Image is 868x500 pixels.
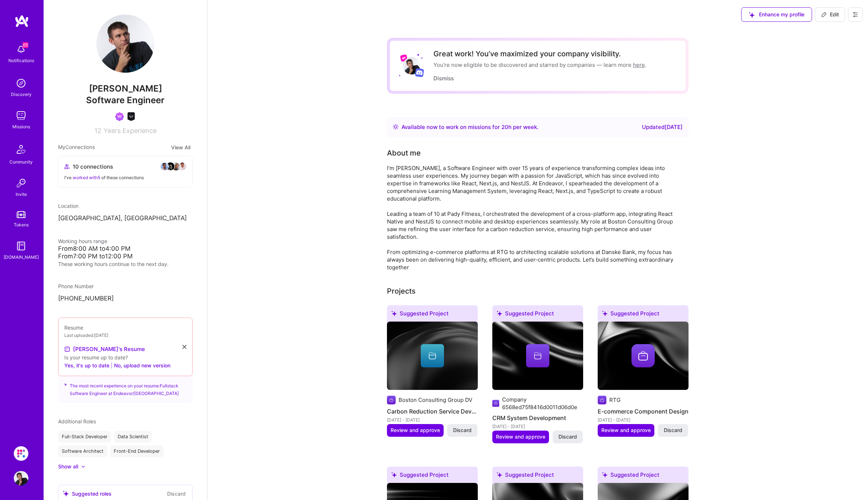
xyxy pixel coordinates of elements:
[393,124,399,130] img: Availability
[58,283,94,289] span: Phone Number
[664,427,682,434] span: Discard
[633,61,645,68] a: here
[64,345,145,354] a: [PERSON_NAME]'s Resume
[631,344,655,367] img: Company logo
[558,433,577,440] span: Discard
[401,123,538,132] div: Available now to work on missions for h per week .
[12,141,30,158] img: Community
[127,112,136,121] img: AI Course Graduate
[64,331,186,339] div: Last uploaded: [DATE]
[14,176,28,190] img: Invite
[94,127,101,134] span: 12
[447,424,477,436] button: Discard
[433,74,454,82] button: Dismiss
[387,467,478,486] div: Suggested Project
[14,471,28,485] img: User Avatar
[598,305,689,324] div: Suggested Project
[58,245,193,253] div: From 8:00 AM to 4:00 PM
[114,361,170,370] button: No, upload new version
[598,424,654,436] button: Review and approve
[64,382,67,387] i: icon SuggestedTeams
[73,163,113,170] span: 10 connections
[86,95,165,105] span: Software Engineer
[58,260,193,268] div: These working hours continue to the next day.
[598,467,689,486] div: Suggested Project
[496,433,545,440] span: Review and approve
[73,175,100,180] span: worked with 5
[8,57,34,64] div: Notifications
[64,354,186,361] div: Is your resume up to date?
[64,164,70,169] i: icon Collaborator
[64,361,109,370] button: Yes, it's up to date
[387,407,478,416] h4: Carbon Reduction Service Development
[58,253,193,260] div: From 7:00 PM to 12:00 PM
[492,305,583,324] div: Suggested Project
[492,467,583,486] div: Suggested Project
[104,127,157,134] span: Years Experience
[492,431,549,443] button: Review and approve
[598,407,689,416] h4: E-commerce Component Design
[166,162,175,171] img: avatar
[96,15,154,73] img: User Avatar
[14,108,28,123] img: teamwork
[501,124,508,130] span: 20
[749,11,804,18] span: Enhance my profile
[400,54,408,62] img: Lyft logo
[165,489,188,498] button: Discard
[453,427,472,434] span: Discard
[598,322,689,390] img: cover
[601,427,651,434] span: Review and approve
[391,427,440,434] span: Review and approve
[4,253,39,261] div: [DOMAIN_NAME]
[182,345,186,349] i: icon Close
[58,463,78,470] div: Show all
[63,490,112,497] div: Suggested roles
[9,158,33,166] div: Community
[58,156,193,187] button: 10 connectionsavataravataravataravatarI've worked with5 of these connections
[658,424,688,436] button: Discard
[15,15,29,28] img: logo
[14,239,28,253] img: guide book
[64,324,83,331] span: Resume
[609,396,621,404] div: RTG
[58,431,111,443] div: Full-Stack Developer
[110,445,163,457] div: Front-End Developer
[598,396,606,404] img: Company logo
[63,491,69,497] i: icon SuggestedTeams
[497,472,502,477] i: icon SuggestedTeams
[492,413,583,423] h4: CRM System Development
[642,123,683,132] div: Updated [DATE]
[602,311,607,316] i: icon SuggestedTeams
[16,190,27,198] div: Invite
[749,12,755,18] i: icon SuggestedTeams
[14,446,28,461] img: Evinced: AI-Agents Accessibility Solution
[172,162,181,171] img: avatar
[12,446,30,461] a: Evinced: AI-Agents Accessibility Solution
[433,49,646,58] div: Great work! You’ve maximized your company visibility.
[58,143,95,152] span: My Connections
[415,68,424,77] img: Discord logo
[387,424,444,436] button: Review and approve
[387,396,396,404] img: Company logo
[58,372,193,403] div: The most recent experience on your resume: Fullstack Software Engineer at Endeavor/[GEOGRAPHIC_DATA]
[160,162,169,171] img: avatar
[387,164,678,271] div: I’m [PERSON_NAME], a Software Engineer with over 15 years of experience transforming complex idea...
[64,346,70,352] img: Resume
[553,431,583,443] button: Discard
[492,399,499,408] img: Company logo
[492,322,583,390] img: cover
[58,418,96,424] span: Additional Roles
[741,7,812,22] button: Enhance my profile
[58,83,193,94] span: [PERSON_NAME]
[387,416,478,424] div: [DATE] - [DATE]
[399,396,472,404] div: Boston Consulting Group DV
[387,322,478,390] img: cover
[23,42,28,48] span: 65
[815,7,845,22] button: Edit
[492,423,583,430] div: [DATE] - [DATE]
[14,42,28,57] img: bell
[502,396,583,411] div: Company 6568ed75f8416d0011d06d0e
[58,294,193,303] p: [PHONE_NUMBER]
[14,76,28,90] img: discovery
[12,471,30,485] a: User Avatar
